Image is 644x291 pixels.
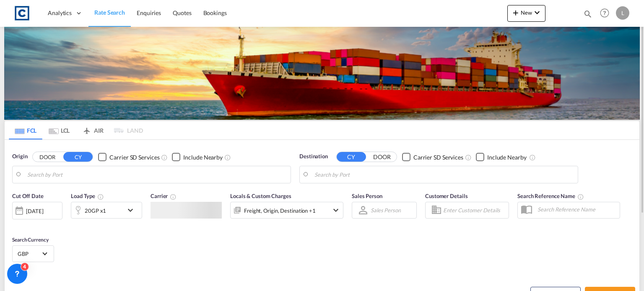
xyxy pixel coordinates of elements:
[597,6,612,20] span: Help
[9,121,42,139] md-tab-item: FCL
[476,152,527,161] md-checkbox: Checkbox No Ink
[532,8,542,18] md-icon: icon-chevron-down
[331,205,341,215] md-icon: icon-chevron-down
[487,153,527,162] div: Include Nearby
[244,205,316,216] div: Freight Origin Destination Factory Stuffing
[13,4,31,23] img: 1fdb9190129311efbfaf67cbb4249bed.jpeg
[76,121,109,139] md-tab-item: AIR
[26,207,43,215] div: [DATE]
[583,9,592,18] md-icon: icon-magnify
[82,126,92,132] md-icon: icon-airplane
[170,193,177,200] md-icon: The selected Trucker/Carrierwill be displayed in the rate results If the rates are from another f...
[224,154,231,161] md-icon: Unchecked: Ignores neighbouring ports when fetching rates.Checked : Includes neighbouring ports w...
[109,153,159,162] div: Carrier SD Services
[425,193,467,199] span: Customer Details
[9,121,143,139] md-pagination-wrapper: Use the left and right arrow keys to navigate between tabs
[616,6,629,20] div: L
[12,152,27,161] span: Origin
[12,202,62,219] div: [DATE]
[4,27,640,120] img: LCL+%26+FCL+BACKGROUND.png
[511,9,542,16] span: New
[352,193,382,199] span: Sales Person
[71,193,104,199] span: Load Type
[42,121,76,139] md-tab-item: LCL
[183,153,223,162] div: Include Nearby
[94,9,125,16] span: Rate Search
[230,202,343,219] div: Freight Origin Destination Factory Stuffingicon-chevron-down
[577,193,584,200] md-icon: Your search will be saved by the below given name
[413,153,463,162] div: Carrier SD Services
[370,204,402,216] md-select: Sales Person
[299,152,328,161] span: Destination
[507,5,545,22] button: icon-plus 400-fgNewicon-chevron-down
[597,6,616,21] div: Help
[17,247,49,260] md-select: Select Currency: £ GBPUnited Kingdom Pound
[402,152,463,161] md-checkbox: Checkbox No Ink
[203,9,227,16] span: Bookings
[151,193,177,199] span: Carrier
[583,9,592,22] div: icon-magnify
[97,193,104,200] md-icon: icon-information-outline
[12,193,44,199] span: Cut Off Date
[511,8,521,18] md-icon: icon-plus 400-fg
[12,237,49,243] span: Search Currency
[27,168,286,181] input: Search by Port
[71,202,142,219] div: 20GP x1icon-chevron-down
[173,9,191,16] span: Quotes
[172,152,223,161] md-checkbox: Checkbox No Ink
[161,154,168,161] md-icon: Unchecked: Search for CY (Container Yard) services for all selected carriers.Checked : Search for...
[18,250,41,258] span: GBP
[12,219,18,230] md-datepicker: Select
[48,9,72,17] span: Analytics
[33,152,62,162] button: DOOR
[337,152,366,162] button: CY
[529,154,536,161] md-icon: Unchecked: Ignores neighbouring ports when fetching rates.Checked : Includes neighbouring ports w...
[85,205,106,216] div: 20GP x1
[98,152,159,161] md-checkbox: Checkbox No Ink
[125,205,140,215] md-icon: icon-chevron-down
[443,204,506,216] input: Enter Customer Details
[314,168,574,181] input: Search by Port
[137,9,161,16] span: Enquiries
[465,154,472,161] md-icon: Unchecked: Search for CY (Container Yard) services for all selected carriers.Checked : Search for...
[367,152,397,162] button: DOOR
[517,193,584,199] span: Search Reference Name
[533,203,620,216] input: Search Reference Name
[63,152,93,162] button: CY
[230,193,291,199] span: Locals & Custom Charges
